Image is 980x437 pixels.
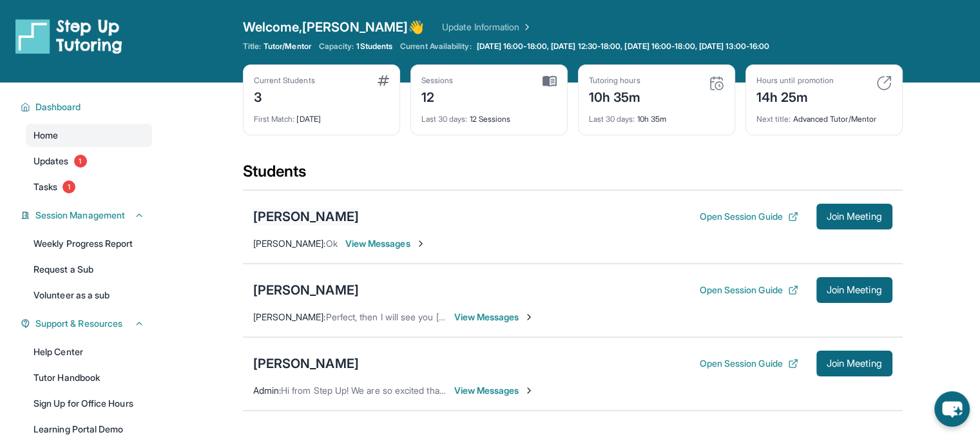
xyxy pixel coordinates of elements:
[254,86,315,106] div: 3
[454,311,535,324] span: View Messages
[827,286,882,294] span: Join Meeting
[30,209,144,222] button: Session Management
[934,391,970,427] button: chat-button
[345,237,426,250] span: View Messages
[827,213,882,220] span: Join Meeting
[421,75,454,86] div: Sessions
[34,155,69,168] span: Updates
[26,340,152,364] a: Help Center
[524,385,534,396] img: Chevron-Right
[26,258,152,281] a: Request a Sub
[253,385,281,396] span: Admin :
[62,180,75,193] span: 1
[319,41,354,52] span: Capacity:
[756,75,834,86] div: Hours until promotion
[756,106,892,124] div: Advanced Tutor/Mentor
[421,114,468,124] span: Last 30 days :
[524,312,534,322] img: Chevron-Right
[416,238,426,249] img: Chevron-Right
[30,101,144,113] button: Dashboard
[243,161,903,189] div: Students
[253,208,359,226] div: [PERSON_NAME]
[519,21,532,34] img: Chevron Right
[74,155,87,168] span: 1
[26,124,152,147] a: Home
[34,129,58,142] span: Home
[589,114,635,124] span: Last 30 days :
[589,106,724,124] div: 10h 35m
[326,311,725,322] span: Perfect, then I will see you [DATE] (4-5) and [DATE] (5:30-6:30) if anything changes let me know :)
[699,210,798,223] button: Open Session Guide
[454,384,535,397] span: View Messages
[589,86,641,106] div: 10h 35m
[35,209,125,222] span: Session Management
[26,284,152,307] a: Volunteer as a sub
[827,360,882,367] span: Join Meeting
[26,175,152,199] a: Tasks1
[474,41,772,52] a: [DATE] 16:00-18:00, [DATE] 12:30-18:00, [DATE] 16:00-18:00, [DATE] 13:00-16:00
[243,41,261,52] span: Title:
[254,114,295,124] span: First Match :
[254,106,389,124] div: [DATE]
[15,18,122,54] img: logo
[589,75,641,86] div: Tutoring hours
[378,75,389,86] img: card
[264,41,311,52] span: Tutor/Mentor
[442,21,532,34] a: Update Information
[543,75,557,87] img: card
[254,75,315,86] div: Current Students
[26,150,152,173] a: Updates1
[34,180,57,193] span: Tasks
[356,41,392,52] span: 1 Students
[253,238,326,249] span: [PERSON_NAME] :
[253,281,359,299] div: [PERSON_NAME]
[876,75,892,91] img: card
[400,41,471,52] span: Current Availability:
[699,284,798,296] button: Open Session Guide
[326,238,338,249] span: Ok
[816,204,892,229] button: Join Meeting
[26,392,152,415] a: Sign Up for Office Hours
[477,41,769,52] span: [DATE] 16:00-18:00, [DATE] 12:30-18:00, [DATE] 16:00-18:00, [DATE] 13:00-16:00
[756,114,791,124] span: Next title :
[26,366,152,389] a: Tutor Handbook
[253,311,326,322] span: [PERSON_NAME] :
[816,351,892,376] button: Join Meeting
[35,101,81,113] span: Dashboard
[421,106,557,124] div: 12 Sessions
[756,86,834,106] div: 14h 25m
[30,317,144,330] button: Support & Resources
[421,86,454,106] div: 12
[816,277,892,303] button: Join Meeting
[35,317,122,330] span: Support & Resources
[26,232,152,255] a: Weekly Progress Report
[709,75,724,91] img: card
[253,354,359,373] div: [PERSON_NAME]
[699,357,798,370] button: Open Session Guide
[243,18,425,36] span: Welcome, [PERSON_NAME] 👋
